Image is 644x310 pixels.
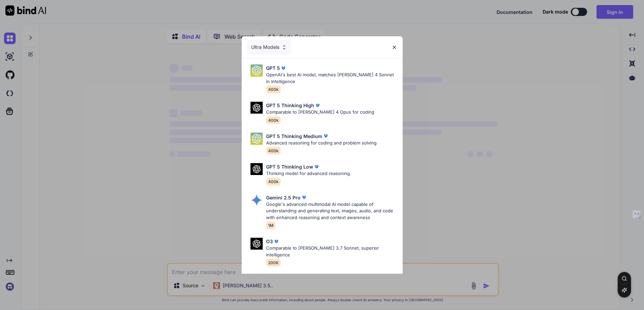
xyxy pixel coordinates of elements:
[266,64,280,72] p: GPT 5
[250,194,263,206] img: Pick Models
[266,178,281,186] span: 400k
[313,163,320,170] img: premium
[266,140,377,147] p: Advanced reasoning for coding and problem solving
[250,102,263,114] img: Pick Models
[250,133,263,145] img: Pick Models
[301,194,307,201] img: premium
[266,116,281,124] span: 400k
[266,245,397,258] p: Comparable to [PERSON_NAME] 3.7 Sonnet, superior intelligence
[266,170,351,177] p: Thinking model for advanced reasoning.
[266,102,314,109] p: GPT 5 Thinking High
[266,163,313,170] p: GPT 5 Thinking Low
[250,238,263,250] img: Pick Models
[250,64,263,77] img: Pick Models
[266,201,397,221] p: Google's advanced multimodal AI model capable of understanding and generating text, images, audio...
[266,238,273,245] p: O3
[266,259,281,267] span: 200K
[266,221,276,229] span: 1M
[314,102,321,109] img: premium
[266,194,301,201] p: Gemini 2.5 Pro
[266,133,322,140] p: GPT 5 Thinking Medium
[273,238,280,245] img: premium
[322,133,329,139] img: premium
[266,85,281,93] span: 400k
[266,147,281,155] span: 400k
[280,65,287,72] img: premium
[247,40,291,55] div: Ultra Models
[281,44,287,50] img: Pick Models
[391,44,397,50] img: close
[266,72,397,85] p: OpenAI's best AI model, matches [PERSON_NAME] 4 Sonnet in Intelligence
[250,163,263,175] img: Pick Models
[266,109,374,116] p: Comparable to [PERSON_NAME] 4 Opus for coding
